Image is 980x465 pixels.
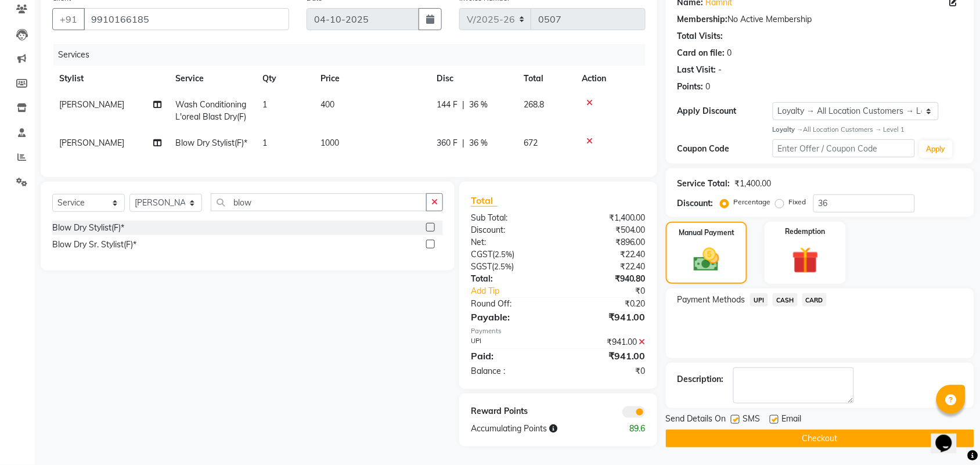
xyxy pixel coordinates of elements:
div: No Active Membership [678,13,963,26]
div: Blow Dry Stylist(F)* [52,222,124,234]
span: CGST [471,249,492,259]
span: CASH [773,293,798,307]
div: Blow Dry Sr. Stylist(F)* [52,239,136,251]
div: ₹941.00 [558,349,654,363]
div: ₹941.00 [558,336,654,348]
div: ₹0 [558,365,654,377]
span: 36 % [469,137,488,149]
div: ( ) [462,261,559,273]
span: [PERSON_NAME] [59,99,124,110]
span: | [462,99,464,111]
div: Service Total: [678,178,730,190]
span: 1000 [320,138,339,148]
span: Payment Methods [678,294,745,306]
div: Reward Points [462,405,559,418]
label: Percentage [734,197,771,207]
div: ₹504.00 [558,224,654,236]
span: 144 F [437,99,457,111]
div: Accumulating Points [462,423,606,435]
label: Manual Payment [679,228,734,238]
div: - [719,64,722,76]
div: UPI [462,336,559,348]
div: 0 [706,81,711,93]
th: Stylist [52,66,168,92]
span: 36 % [469,99,488,111]
div: ₹1,400.00 [558,212,654,224]
span: UPI [750,293,768,307]
label: Fixed [789,197,806,207]
th: Disc [430,66,517,92]
th: Service [168,66,255,92]
span: 268.8 [524,99,544,110]
div: Description: [678,373,724,385]
div: ₹940.80 [558,273,654,285]
div: ₹0 [574,285,654,297]
span: 2.5% [494,262,511,271]
span: | [462,137,464,149]
th: Qty [255,66,314,92]
label: Redemption [786,226,826,237]
div: Points: [678,81,704,93]
div: Sub Total: [462,212,559,224]
div: ₹0.20 [558,298,654,310]
input: Search or Scan [211,193,427,211]
div: Net: [462,236,559,248]
div: Payments [471,326,646,336]
span: 1 [262,138,267,148]
span: Blow Dry Stylist(F)* [175,138,247,148]
span: SMS [743,413,761,427]
span: 672 [524,138,538,148]
span: Wash Conditioning L'oreal Blast Dry(F) [175,99,246,122]
th: Price [314,66,430,92]
div: 89.6 [606,423,654,435]
span: Email [782,413,802,427]
span: 2.5% [495,250,512,259]
th: Total [517,66,575,92]
button: Apply [920,140,953,158]
div: ( ) [462,248,559,261]
div: Card on file: [678,47,725,59]
div: Discount: [678,197,714,210]
span: Send Details On [666,413,726,427]
span: 1 [262,99,267,110]
span: Total [471,194,498,207]
div: Membership: [678,13,728,26]
div: All Location Customers → Level 1 [773,125,963,135]
div: ₹22.40 [558,248,654,261]
button: +91 [52,8,85,30]
strong: Loyalty → [773,125,804,134]
div: Discount: [462,224,559,236]
input: Enter Offer / Coupon Code [773,139,915,157]
div: ₹1,400.00 [735,178,772,190]
iframe: chat widget [931,419,968,453]
div: Payable: [462,310,559,324]
a: Add Tip [462,285,574,297]
div: ₹896.00 [558,236,654,248]
img: _cash.svg [686,245,727,275]
input: Search by Name/Mobile/Email/Code [84,8,289,30]
div: Balance : [462,365,559,377]
span: SGST [471,261,492,272]
div: Coupon Code [678,143,773,155]
div: Round Off: [462,298,559,310]
th: Action [575,66,646,92]
div: Last Visit: [678,64,716,76]
span: CARD [802,293,827,307]
div: Apply Discount [678,105,773,117]
div: Paid: [462,349,559,363]
div: Total: [462,273,559,285]
span: 400 [320,99,334,110]
span: 360 F [437,137,457,149]
div: ₹941.00 [558,310,654,324]
div: Services [53,44,654,66]
span: [PERSON_NAME] [59,138,124,148]
img: _gift.svg [784,244,827,277]
div: 0 [727,47,732,59]
div: ₹22.40 [558,261,654,273]
button: Checkout [666,430,974,448]
div: Total Visits: [678,30,723,42]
